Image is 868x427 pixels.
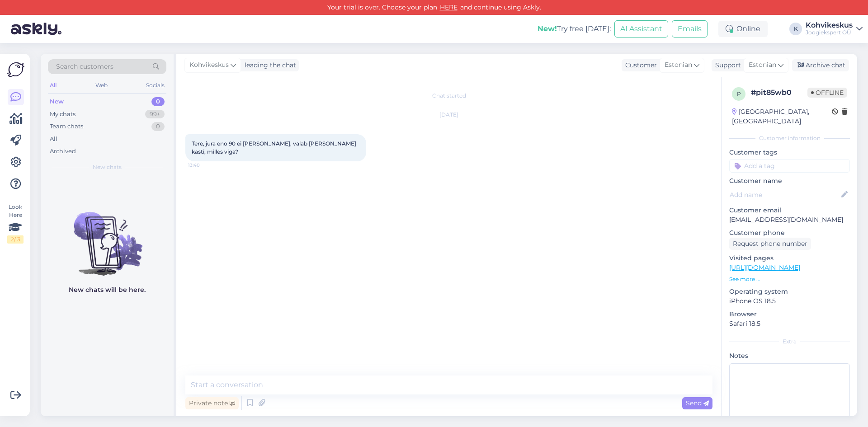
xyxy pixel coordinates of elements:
[686,399,709,407] span: Send
[41,196,174,277] img: No chats
[50,97,64,106] div: New
[729,238,811,250] div: Request phone number
[729,148,850,157] p: Customer tags
[56,62,113,71] span: Search customers
[151,122,165,131] div: 0
[185,92,712,100] div: Chat started
[50,147,76,156] div: Archived
[751,87,807,98] div: # pit85wb0
[241,61,296,70] div: leading the chat
[729,206,850,215] p: Customer email
[188,162,222,169] span: 13:40
[737,90,741,97] span: p
[437,3,460,11] a: HERE
[50,110,75,119] div: My chats
[729,310,850,319] p: Browser
[7,235,24,244] div: 2 / 3
[93,163,122,171] span: New chats
[789,23,802,35] div: K
[729,338,850,346] div: Extra
[614,20,668,38] button: AI Assistant
[7,61,24,78] img: Askly Logo
[50,122,83,131] div: Team chats
[94,80,109,91] div: Web
[729,319,850,328] p: Safari 18.5
[729,176,850,186] p: Customer name
[185,111,712,119] div: [DATE]
[729,253,850,263] p: Visited pages
[538,23,611,34] div: Try free [DATE]:
[672,20,708,38] button: Emails
[806,22,853,29] div: Kohvikeskus
[792,59,849,71] div: Archive chat
[729,351,850,361] p: Notes
[806,29,853,36] div: Joogiekspert OÜ
[729,228,850,238] p: Customer phone
[729,287,850,296] p: Operating system
[48,80,58,91] div: All
[185,397,239,409] div: Private note
[749,60,776,70] span: Estonian
[192,140,358,155] span: Tere, jura eno 90 ei [PERSON_NAME], valab [PERSON_NAME] kasti, milles viga?
[622,61,657,70] div: Customer
[732,107,832,126] div: [GEOGRAPHIC_DATA], [GEOGRAPHIC_DATA]
[145,110,165,119] div: 99+
[729,296,850,306] p: iPhone OS 18.5
[729,215,850,225] p: [EMAIL_ADDRESS][DOMAIN_NAME]
[538,24,557,33] b: New!
[69,285,146,295] p: New chats will be here.
[50,135,57,144] div: All
[189,60,229,70] span: Kohvikeskus
[806,22,863,36] a: KohvikeskusJoogiekspert OÜ
[712,61,741,70] div: Support
[7,203,24,244] div: Look Here
[718,21,768,37] div: Online
[144,80,166,91] div: Socials
[730,190,840,200] input: Add name
[807,88,847,98] span: Offline
[665,60,692,70] span: Estonian
[729,263,800,272] a: [URL][DOMAIN_NAME]
[729,275,850,283] p: See more ...
[151,97,165,106] div: 0
[729,134,850,142] div: Customer information
[729,159,850,173] input: Add a tag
